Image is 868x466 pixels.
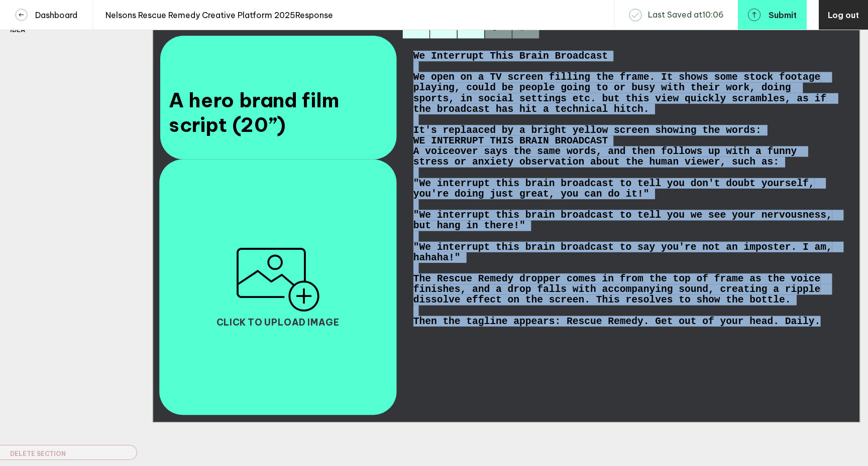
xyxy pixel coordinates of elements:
[413,72,832,115] span: We open on a TV screen filling the frame. It shows some stock footage playing, could be people go...
[216,248,340,328] button: Click to upload image
[236,248,320,312] img: Upload
[169,88,340,137] span: A hero brand film script (20”)
[413,242,838,263] span: "We interrupt this brain broadcast to say you're not an imposter. I am, hahaha!"
[413,316,821,327] span: Then the tagline appears: Rescue Remedy. Get out of your head. Daily.
[98,10,333,20] h4: Nelsons Rescue Remedy Creative Platform 2025 Response
[10,448,66,457] span: Delete Section
[413,178,821,199] span: "We interrupt this brain broadcast to tell you don't doubt yourself, you're doing just great, you...
[648,9,724,21] span: Last Saved at 10 : 06
[413,146,803,168] span: A voiceover says the same words, and then follows up with a funny stress or anxiety observation a...
[28,10,77,20] h4: Dashboard
[413,125,762,136] span: It's replaaced by a bright yellow screen showing the words:
[413,210,838,231] span: "We interrupt this brain broadcast to tell you we see your nervousness, but hang in there!"
[413,51,608,62] span: We Interrupt This Brain Broadcast
[216,318,340,327] span: Click to upload image
[413,136,608,146] span: WE INTERRUPT THIS BRAIN BROADCAST
[413,274,826,305] span: The Rescue Remedy dropper comes in from the top of frame as the voice finishes, and a drop falls ...
[828,10,859,20] span: Log out
[769,11,797,19] span: Submit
